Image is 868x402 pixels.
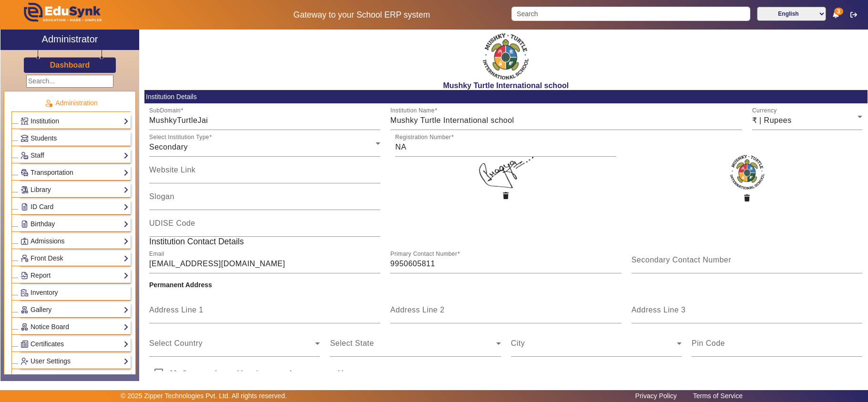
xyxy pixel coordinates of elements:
[20,133,129,144] a: Students
[390,308,622,320] input: Address Line 2
[149,258,380,270] input: Email
[149,195,380,206] input: Slogan
[149,339,203,347] mat-label: Select Country
[511,339,525,347] mat-label: City
[168,369,357,377] label: My Correspondence address is same as the permanent address.
[20,287,129,298] a: Inventory
[149,219,195,227] mat-label: UDISE Code
[42,33,98,45] h2: Administrator
[21,135,28,142] img: Students.png
[834,8,843,15] span: 3
[44,99,53,108] img: Administration.png
[632,256,731,264] mat-label: Secondary Contact Number
[121,391,287,401] p: © 2025 Zipper Technologies Pvt. Ltd. All rights reserved.
[390,258,622,270] input: Primary Contact Number
[31,289,58,296] span: Inventory
[144,237,868,247] h5: Institution Contact Details
[632,308,863,320] input: Address Line 3
[692,342,862,353] input: Pin Code
[390,251,457,257] mat-label: Primary Contact Number
[31,134,57,142] span: Students
[482,32,530,81] img: f2cfa3ea-8c3d-4776-b57d-4b8cb03411bc
[390,108,435,114] mat-label: Institution Name
[632,306,686,314] mat-label: Address Line 3
[26,75,113,88] input: Search...
[752,108,777,114] mat-label: Currency
[50,60,90,70] h3: Dashboard
[50,60,91,70] a: Dashboard
[149,192,174,201] mat-label: Slogan
[21,289,28,296] img: Inventory.png
[149,108,181,114] mat-label: SubDomain
[149,308,380,320] input: Address Line 1
[477,157,534,188] img: 2f51b430-3685-4b86-bee5-1fea0b2ceaf8
[752,116,792,124] span: ₹ | Rupees
[149,166,195,174] mat-label: Website Link
[149,168,380,180] input: Website Link
[692,339,725,347] mat-label: Pin Code
[390,115,742,126] input: Institution Name
[149,134,209,141] mat-label: Select Institution Type
[390,306,445,314] mat-label: Address Line 2
[149,221,380,233] input: UDISE Code
[395,134,451,141] mat-label: Registration Number
[11,98,131,108] p: Administration
[149,115,380,126] input: SubDomain
[149,281,212,289] b: Permanent Address
[144,90,868,103] mat-card-header: Institution Details
[729,154,765,191] img: f2cfa3ea-8c3d-4776-b57d-4b8cb03411bc
[330,339,374,347] mat-label: Select State
[149,306,204,314] mat-label: Address Line 1
[144,81,868,90] h2: Mushky Turtle International school
[631,390,682,402] a: Privacy Policy
[222,10,501,20] h5: Gateway to your School ERP system
[632,258,863,270] input: Secondary Contact Number
[0,30,139,50] a: Administrator
[149,143,188,151] span: Secondary
[511,7,750,21] input: Search
[149,251,164,257] mat-label: Email
[395,141,616,153] input: Registration Number
[688,390,747,402] a: Terms of Service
